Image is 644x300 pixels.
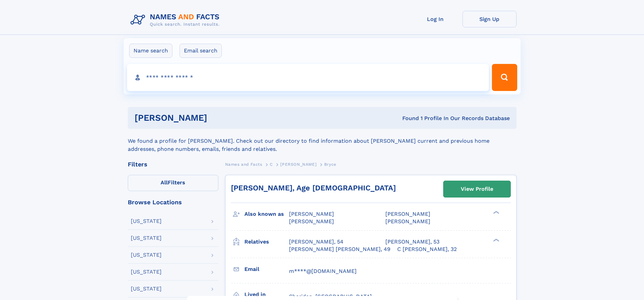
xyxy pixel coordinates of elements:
[385,218,430,225] span: [PERSON_NAME]
[492,64,517,91] button: Search Button
[244,263,289,275] h3: Email
[244,236,289,248] h3: Relatives
[280,160,316,168] a: [PERSON_NAME]
[270,160,273,168] a: C
[131,252,162,258] div: [US_STATE]
[492,210,500,215] div: ❯
[324,162,336,167] span: Bryce
[161,179,168,186] span: All
[289,246,390,253] a: [PERSON_NAME] [PERSON_NAME], 49
[135,114,305,122] h1: [PERSON_NAME]
[289,293,372,300] span: Sheridan, [GEOGRAPHIC_DATA]
[128,175,218,191] label: Filters
[128,161,218,167] div: Filters
[131,286,162,292] div: [US_STATE]
[131,269,162,275] div: [US_STATE]
[385,238,439,246] a: [PERSON_NAME], 53
[129,44,172,58] label: Name search
[289,218,334,225] span: [PERSON_NAME]
[180,44,222,58] label: Email search
[385,211,430,217] span: [PERSON_NAME]
[127,64,489,91] input: search input
[280,162,316,167] span: [PERSON_NAME]
[131,218,162,224] div: [US_STATE]
[408,11,462,27] a: Log In
[131,235,162,241] div: [US_STATE]
[128,199,218,205] div: Browse Locations
[444,181,510,197] a: View Profile
[231,184,396,192] a: [PERSON_NAME], Age [DEMOGRAPHIC_DATA]
[270,162,273,167] span: C
[289,211,334,217] span: [PERSON_NAME]
[244,208,289,220] h3: Also known as
[128,129,517,153] div: We found a profile for [PERSON_NAME]. Check out our directory to find information about [PERSON_N...
[397,246,457,253] a: C [PERSON_NAME], 32
[462,11,517,27] a: Sign Up
[289,238,343,246] a: [PERSON_NAME], 54
[461,181,493,197] div: View Profile
[305,115,510,122] div: Found 1 Profile In Our Records Database
[225,160,262,168] a: Names and Facts
[492,238,500,242] div: ❯
[128,11,225,29] img: Logo Names and Facts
